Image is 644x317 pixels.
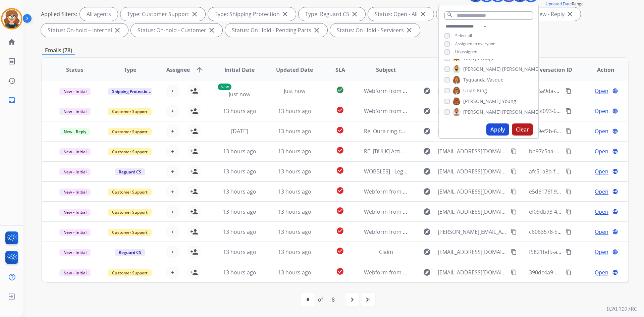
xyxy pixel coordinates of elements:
span: + [171,188,174,196]
span: + [171,87,174,95]
mat-icon: content_copy [511,168,517,174]
mat-icon: language [612,108,618,114]
span: Shipping Protection [108,88,154,95]
span: Customer Support [108,128,152,135]
span: Initial Date [224,66,255,74]
span: Open [595,268,608,276]
span: + [171,248,174,256]
span: New - Initial [59,148,91,155]
mat-icon: close [351,10,359,18]
span: [EMAIL_ADDRESS][DOMAIN_NAME] [438,248,507,256]
mat-icon: content_copy [566,229,572,235]
mat-icon: language [612,269,618,275]
mat-icon: language [612,148,618,154]
mat-icon: close [191,10,199,18]
span: Uriah [463,87,476,94]
mat-icon: close [313,26,321,34]
mat-icon: content_copy [566,88,572,94]
mat-icon: navigate_next [348,296,356,304]
div: Type: Customer Support [120,7,205,21]
div: 8 [326,293,340,306]
button: + [166,205,179,218]
span: Vasque [487,76,503,83]
span: c6063578-5d02-411a-89d3-04f21baaca1a [529,228,631,235]
span: [PERSON_NAME] [463,66,501,72]
mat-icon: language [612,168,618,174]
mat-icon: content_copy [511,249,517,255]
mat-icon: explore [423,188,431,196]
span: [EMAIL_ADDRESS][DOMAIN_NAME] [438,188,507,196]
span: + [171,127,174,135]
mat-icon: check_circle [336,86,344,94]
p: 0.20.1027RC [607,305,637,313]
mat-icon: history [8,77,16,85]
span: Open [595,127,608,135]
mat-icon: content_copy [511,148,517,154]
span: 13 hours ago [223,248,256,256]
span: [EMAIL_ADDRESS][DOMAIN_NAME] [438,268,507,276]
p: Applied filters: [41,10,77,18]
mat-icon: person_add [190,208,198,216]
div: Status: New - Initial [436,7,507,21]
span: Assignee [166,66,190,74]
div: Status: Open - All [368,7,434,21]
span: Young [502,98,516,105]
button: + [166,145,179,158]
mat-icon: person_add [190,127,198,135]
mat-icon: explore [423,147,431,155]
span: 13 hours ago [278,107,311,115]
span: + [171,147,174,155]
span: + [171,107,174,115]
span: New - Reply [60,128,90,135]
span: Customer Support [108,148,152,155]
mat-icon: content_copy [566,189,572,195]
button: + [166,84,179,98]
span: + [171,268,174,276]
span: 13 hours ago [278,188,311,195]
span: Open [595,147,608,155]
mat-icon: content_copy [566,148,572,154]
span: + [171,228,174,236]
mat-icon: explore [423,167,431,175]
div: Status: On-hold - Customer [131,23,222,37]
mat-icon: content_copy [511,269,517,275]
span: New - Initial [59,269,91,276]
span: Webform from [PERSON_NAME][EMAIL_ADDRESS][DOMAIN_NAME] on [DATE] [364,228,557,235]
p: Emails (78) [42,46,75,55]
span: 13 hours ago [278,248,311,256]
div: All agents [80,7,118,21]
span: Customer Support [108,209,152,216]
span: Customer Support [108,229,152,236]
mat-icon: language [612,128,618,134]
span: 13 hours ago [223,188,256,195]
mat-icon: close [405,26,413,34]
mat-icon: person_add [190,167,198,175]
span: [PERSON_NAME][EMAIL_ADDRESS][DOMAIN_NAME] [438,228,507,236]
span: Select all [455,33,472,39]
span: New - Initial [59,249,91,256]
mat-icon: check_circle [336,166,344,174]
span: Assigned to everyone [455,41,495,47]
mat-icon: check_circle [336,247,344,255]
span: [PERSON_NAME] [463,98,501,105]
span: Open [595,188,608,196]
mat-icon: close [566,10,574,18]
span: Reguard CS [115,168,145,175]
span: 13 hours ago [223,107,256,115]
mat-icon: content_copy [511,229,517,235]
div: Type: Reguard CS [299,7,365,21]
button: + [166,165,179,178]
span: Just now [284,87,305,95]
div: Status: New - Reply [510,7,581,21]
span: Webform from [EMAIL_ADDRESS][DOMAIN_NAME] on [DATE] [364,208,516,215]
span: 13 hours ago [278,168,311,175]
mat-icon: explore [423,107,431,115]
mat-icon: content_copy [566,269,572,275]
span: Open [595,248,608,256]
span: 13 hours ago [278,148,311,155]
span: + [171,208,174,216]
button: + [166,185,179,198]
span: Customer Support [108,269,152,276]
span: [EMAIL_ADDRESS][DOMAIN_NAME] [438,208,507,216]
span: bb97c5aa-e6c9-4f18-891f-cb3c2b2cf420 [529,148,628,155]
